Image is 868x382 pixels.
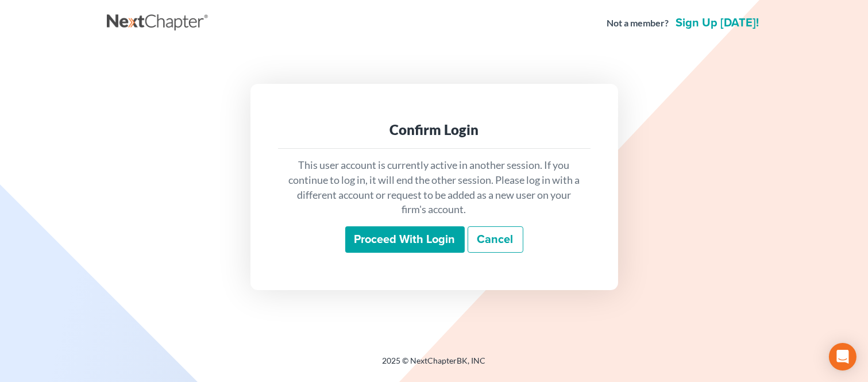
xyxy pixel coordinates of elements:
p: This user account is currently active in another session. If you continue to log in, it will end ... [287,158,581,217]
input: Proceed with login [345,226,465,253]
a: Sign up [DATE]! [674,17,762,29]
div: 2025 © NextChapterBK, INC [107,355,762,376]
div: Open Intercom Messenger [829,343,857,371]
strong: Not a member? [607,17,669,30]
div: Confirm Login [287,121,581,139]
a: Cancel [468,226,523,253]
